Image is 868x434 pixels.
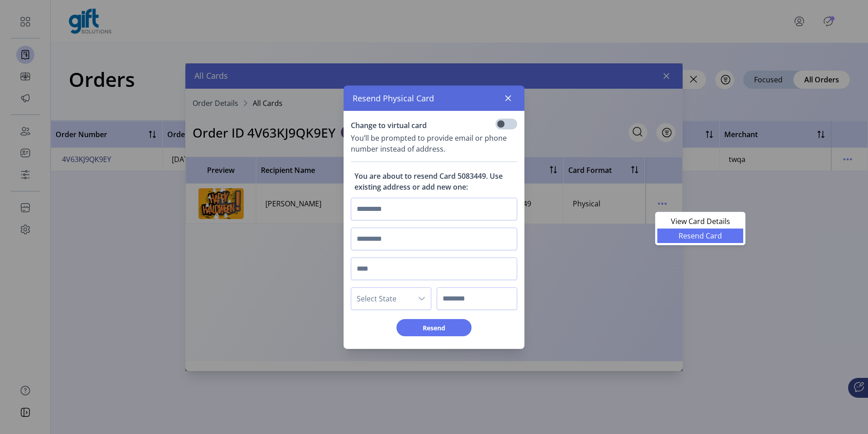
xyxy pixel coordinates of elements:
li: Resend Card [657,229,743,243]
p: You are about to resend Card 5083449. Use existing address or add new one: [351,171,517,192]
span: Resend Physical Card [353,92,434,104]
p: You’ll be prompted to provide email or phone number instead of address. [351,133,517,154]
span: Select State [351,288,413,310]
span: Resend [408,323,460,332]
span: Resend Card [663,232,738,239]
div: dropdown trigger [413,288,431,310]
span: View Card Details [663,218,738,225]
button: Resend [396,319,472,336]
p: Change to virtual card [351,120,427,131]
li: View Card Details [657,214,743,229]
